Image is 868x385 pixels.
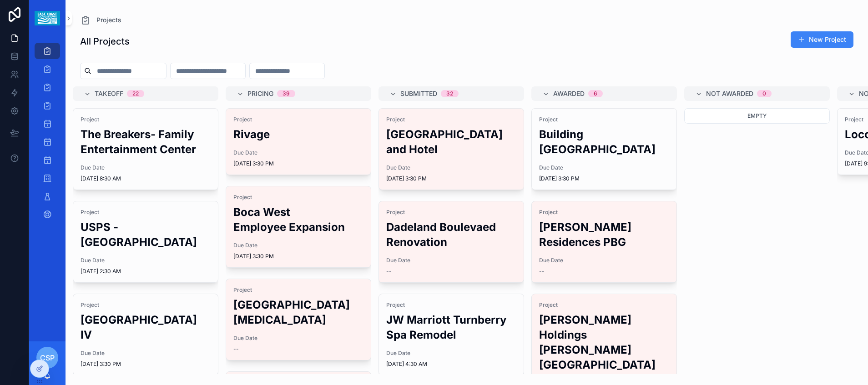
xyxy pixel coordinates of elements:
[233,160,363,167] span: [DATE] 3:30 PM
[378,108,524,190] a: Project[GEOGRAPHIC_DATA] and HotelDue Date[DATE] 3:30 PM
[386,360,516,368] span: [DATE] 4:30 AM
[95,89,123,98] span: Takeoff
[233,286,363,294] span: Project
[539,164,669,171] span: Due Date
[539,268,545,275] span: --
[747,112,767,119] span: Empty
[81,175,211,182] span: [DATE] 8:30 AM
[539,116,669,123] span: Project
[531,108,677,190] a: ProjectBuilding [GEOGRAPHIC_DATA]Due Date[DATE] 3:30 PM
[386,220,516,250] h2: Dadeland Boulevaed Renovation
[226,186,371,268] a: ProjectBoca West Employee ExpansionDue Date[DATE] 3:30 PM
[132,90,139,97] div: 22
[386,350,516,357] span: Due Date
[73,294,218,375] a: Project[GEOGRAPHIC_DATA] IVDue Date[DATE] 3:30 PM
[283,90,290,97] div: 39
[233,242,363,249] span: Due Date
[81,301,211,309] span: Project
[226,279,371,360] a: Project[GEOGRAPHIC_DATA][MEDICAL_DATA]Due Date--
[81,127,211,157] h2: The Breakers- Family Entertainment Center
[762,90,766,97] div: 0
[226,108,371,175] a: ProjectRivageDue Date[DATE] 3:30 PM
[378,294,524,375] a: ProjectJW Marriott Turnberry Spa RemodelDue Date[DATE] 4:30 AM
[35,11,60,25] img: App logo
[386,209,516,216] span: Project
[386,164,516,171] span: Due Date
[386,116,516,123] span: Project
[81,350,211,357] span: Due Date
[233,345,239,353] span: --
[81,220,211,250] h2: USPS - [GEOGRAPHIC_DATA]
[81,312,211,342] h2: [GEOGRAPHIC_DATA] IV
[531,201,677,283] a: Project[PERSON_NAME] Residences PBGDue Date--
[233,253,363,260] span: [DATE] 3:30 PM
[386,268,392,275] span: --
[81,268,211,275] span: [DATE] 2:30 AM
[233,297,363,327] h2: [GEOGRAPHIC_DATA][MEDICAL_DATA]
[233,194,363,201] span: Project
[40,352,55,363] span: CSP
[378,201,524,283] a: ProjectDadeland Boulevaed RenovationDue Date--
[81,164,211,171] span: Due Date
[386,175,516,182] span: [DATE] 3:30 PM
[539,127,669,157] h2: Building [GEOGRAPHIC_DATA]
[553,89,585,98] span: Awarded
[386,301,516,309] span: Project
[233,205,363,235] h2: Boca West Employee Expansion
[539,312,669,372] h2: [PERSON_NAME] Holdings [PERSON_NAME][GEOGRAPHIC_DATA]
[247,89,273,98] span: Pricing
[80,15,121,25] a: Projects
[73,108,218,190] a: ProjectThe Breakers- Family Entertainment CenterDue Date[DATE] 8:30 AM
[81,257,211,264] span: Due Date
[539,301,669,309] span: Project
[29,36,66,235] div: scrollable content
[706,89,753,98] span: Not Awarded
[80,35,130,48] h1: All Projects
[400,89,437,98] span: Submitted
[539,220,669,250] h2: [PERSON_NAME] Residences PBG
[791,31,853,48] button: New Project
[594,90,597,97] div: 6
[446,90,453,97] div: 32
[233,127,363,142] h2: Rivage
[81,209,211,216] span: Project
[539,209,669,216] span: Project
[386,312,516,342] h2: JW Marriott Turnberry Spa Remodel
[386,257,516,264] span: Due Date
[96,15,121,25] span: Projects
[81,116,211,123] span: Project
[233,149,363,156] span: Due Date
[386,127,516,157] h2: [GEOGRAPHIC_DATA] and Hotel
[81,360,211,368] span: [DATE] 3:30 PM
[73,201,218,283] a: ProjectUSPS - [GEOGRAPHIC_DATA]Due Date[DATE] 2:30 AM
[539,175,669,182] span: [DATE] 3:30 PM
[539,257,669,264] span: Due Date
[233,335,363,342] span: Due Date
[233,116,363,123] span: Project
